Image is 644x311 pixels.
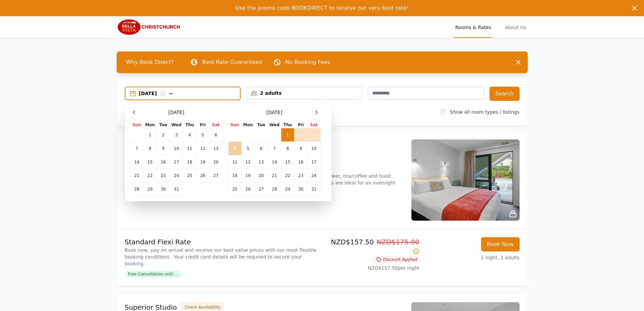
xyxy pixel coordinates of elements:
td: 17 [170,155,183,169]
td: 17 [307,155,320,169]
th: Tue [157,122,170,128]
img: Bella Vista Christchurch [117,19,182,35]
a: About Us [503,16,527,38]
td: 29 [281,182,294,196]
p: 1 night, 2 adults [425,254,520,261]
td: 19 [196,155,209,169]
td: 10 [307,142,320,155]
td: 1 [143,128,157,142]
td: 22 [143,169,157,182]
td: 5 [241,142,255,155]
th: Fri [196,122,209,128]
td: 6 [209,128,222,142]
td: 20 [209,155,222,169]
th: Sun [130,122,143,128]
th: Sat [209,122,222,128]
p: Book now, pay on arrival and receive our best value prices with our most flexible booking conditi... [125,247,319,267]
div: [DATE] -- [139,90,240,97]
td: 26 [196,169,209,182]
a: Rooms & Rates [454,16,493,38]
td: 2 [294,128,307,142]
td: 21 [130,169,143,182]
td: 15 [143,155,157,169]
th: Fri [294,122,307,128]
td: 24 [307,169,320,182]
td: 23 [157,169,170,182]
button: Book Now [481,237,520,251]
td: 30 [157,182,170,196]
span: [DATE] [168,109,184,116]
p: NZD$157.50 [325,237,420,256]
th: Wed [170,122,183,128]
span: Free Cancellation until ... [125,271,182,277]
td: 29 [143,182,157,196]
span: NZD$175.00 [377,238,420,246]
td: 14 [130,155,143,169]
p: NZD$157.50 per night [325,265,420,271]
td: 12 [241,155,255,169]
td: 8 [281,142,294,155]
td: 7 [130,142,143,155]
td: 4 [228,142,241,155]
th: Mon [143,122,157,128]
td: 15 [281,155,294,169]
span: Why Book Direct? [121,55,180,69]
label: Show all room types / listings [450,109,519,115]
td: 3 [307,128,320,142]
span: Discount Applied [374,256,420,263]
th: Wed [268,122,281,128]
span: [DATE] [266,109,282,116]
td: 6 [255,142,268,155]
td: 27 [209,169,222,182]
td: 13 [209,142,222,155]
td: 28 [268,182,281,196]
td: 8 [143,142,157,155]
td: 11 [228,155,241,169]
td: 3 [170,128,183,142]
td: 16 [157,155,170,169]
div: 2 adults [246,90,362,96]
td: 25 [183,169,196,182]
th: Mon [241,122,255,128]
td: 18 [183,155,196,169]
td: 22 [281,169,294,182]
td: 18 [228,169,241,182]
th: Thu [281,122,294,128]
td: 1 [281,128,294,142]
td: 13 [255,155,268,169]
th: Sun [228,122,241,128]
th: Sat [307,122,320,128]
td: 31 [170,182,183,196]
th: Tue [255,122,268,128]
td: 19 [241,169,255,182]
th: Thu [183,122,196,128]
td: 4 [183,128,196,142]
td: 2 [157,128,170,142]
td: 9 [294,142,307,155]
td: 11 [183,142,196,155]
td: 24 [170,169,183,182]
td: 31 [307,182,320,196]
td: 26 [241,182,255,196]
td: 9 [157,142,170,155]
td: 21 [268,169,281,182]
td: 14 [268,155,281,169]
span: Use the promo code BOOKDIRECT to receive our very best rate! [235,5,409,11]
p: Best Rate Guaranteed [202,58,262,66]
p: Standard Flexi Rate [125,237,319,247]
td: 27 [255,182,268,196]
td: 16 [294,155,307,169]
button: Search [490,87,520,101]
td: 23 [294,169,307,182]
td: 25 [228,182,241,196]
p: No Booking Fees [285,58,330,66]
td: 30 [294,182,307,196]
td: 7 [268,142,281,155]
td: 12 [196,142,209,155]
td: 28 [130,182,143,196]
td: 20 [255,169,268,182]
td: 10 [170,142,183,155]
td: 5 [196,128,209,142]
